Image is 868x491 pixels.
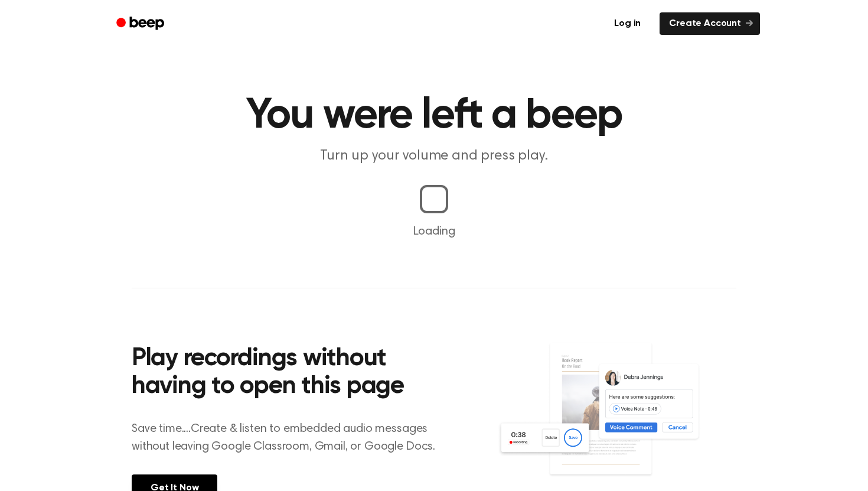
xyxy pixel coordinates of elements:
[602,10,652,37] a: Log in
[132,345,450,401] h2: Play recordings without having to open this page
[207,147,661,166] p: Turn up your volume and press play.
[14,223,854,240] p: Loading
[660,12,760,35] a: Create Account
[108,12,175,35] a: Beep
[132,420,450,456] p: Save time....Create & listen to embedded audio messages without leaving Google Classroom, Gmail, ...
[132,95,736,137] h1: You were left a beep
